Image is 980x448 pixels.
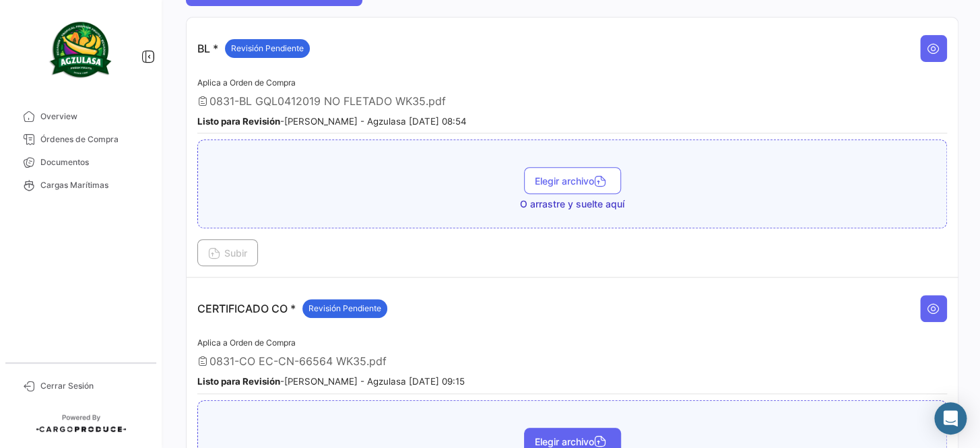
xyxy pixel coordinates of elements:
[197,338,296,348] span: Aplica a Orden de Compra
[11,128,151,151] a: Órdenes de Compra
[524,167,621,194] button: Elegir archivo
[11,105,151,128] a: Overview
[197,299,387,318] p: CERTIFICADO CO *
[308,302,381,315] span: Revisión Pendiente
[40,133,145,146] span: Órdenes de Compra
[535,175,610,187] span: Elegir archivo
[11,151,151,174] a: Documentos
[209,354,387,368] span: 0831-CO EC-CN-66564 WK35.pdf
[208,247,247,259] span: Subir
[934,402,967,435] div: Abrir Intercom Messenger
[197,239,258,266] button: Subir
[231,42,304,55] span: Revisión Pendiente
[535,436,610,447] span: Elegir archivo
[40,110,145,123] span: Overview
[197,376,280,387] b: Listo para Revisión
[197,116,280,127] b: Listo para Revisión
[197,116,467,127] small: - [PERSON_NAME] - Agzulasa [DATE] 08:54
[197,77,296,88] span: Aplica a Orden de Compra
[40,380,145,392] span: Cerrar Sesión
[40,156,145,168] span: Documentos
[209,94,446,108] span: 0831-BL GQL0412019 NO FLETADO WK35.pdf
[520,197,624,211] span: O arrastre y suelte aquí
[47,16,115,84] img: agzulasa-logo.png
[11,174,151,197] a: Cargas Marítimas
[40,179,145,191] span: Cargas Marítimas
[197,376,465,387] small: - [PERSON_NAME] - Agzulasa [DATE] 09:15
